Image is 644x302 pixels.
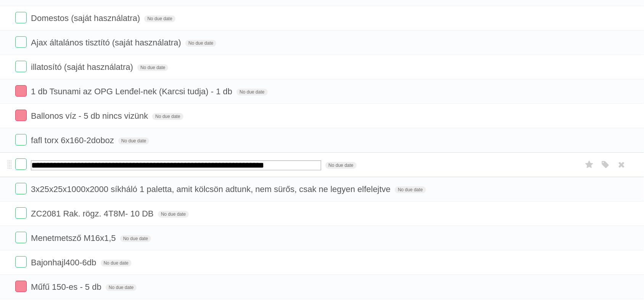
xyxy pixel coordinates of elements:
label: Done [15,256,27,268]
span: No due date [158,211,189,218]
label: Done [15,85,27,97]
span: illatosító (saját használatra) [31,62,135,72]
label: Done [15,207,27,219]
span: No due date [101,260,132,266]
span: No due date [118,137,149,144]
label: Done [15,110,27,121]
label: Done [15,12,27,23]
span: ZC2081 Rak. rögz. 4T8M- 10 DB [31,209,156,218]
span: No due date [137,64,168,71]
span: No due date [144,15,175,22]
label: Done [15,158,27,170]
span: Menetmetsző M16x1,5 [31,233,118,243]
span: No due date [120,235,151,242]
span: 3x25x25x1000x2000 síkháló 1 paletta, amit kölcsön adtunk, nem sürős, csak ne legyen elfelejtve [31,184,393,194]
span: No due date [152,113,183,120]
label: Done [15,281,27,292]
span: 1 db Tsunami az OPG Lenđel-nek (Karcsi tudja) - 1 db [31,87,234,96]
span: fafl torx 6x160-2doboz [31,136,116,145]
label: Done [15,61,27,72]
span: No due date [106,284,137,291]
span: Bajonhajl400-6db [31,258,98,267]
span: Műfű 150-es - 5 db [31,282,103,292]
span: No due date [395,186,426,193]
label: Done [15,134,27,145]
label: Done [15,183,27,194]
label: Star task [582,158,597,171]
span: No due date [185,40,216,47]
span: Ajax általános tisztító (saját használatra) [31,38,183,47]
label: Done [15,232,27,243]
span: No due date [325,162,356,169]
span: No due date [237,89,267,95]
span: Domestos (saját használatra) [31,13,142,23]
label: Done [15,36,27,48]
span: Ballonos víz - 5 db nincs vizünk [31,111,150,121]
